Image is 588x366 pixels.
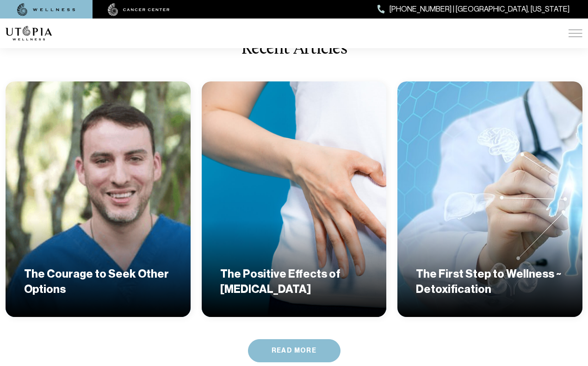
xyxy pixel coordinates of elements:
a: The First Step to Wellness ~ Detoxification [397,81,582,316]
a: The Courage to Seek Other Options [6,81,191,316]
a: [PHONE_NUMBER] | [GEOGRAPHIC_DATA], [US_STATE] [378,3,569,15]
h4: The Positive Effects of [MEDICAL_DATA] [220,267,368,297]
img: wellness [17,3,75,16]
h4: The Courage to Seek Other Options [24,267,172,297]
h3: Recent Articles [6,40,582,59]
img: logo [6,26,52,41]
a: Read More [248,339,340,362]
a: The Positive Effects of [MEDICAL_DATA] [202,81,387,316]
h4: The First Step to Wellness ~ Detoxification [416,267,564,297]
img: icon-hamburger [569,30,582,37]
img: cancer center [108,3,170,16]
span: [PHONE_NUMBER] | [GEOGRAPHIC_DATA], [US_STATE] [390,3,569,15]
